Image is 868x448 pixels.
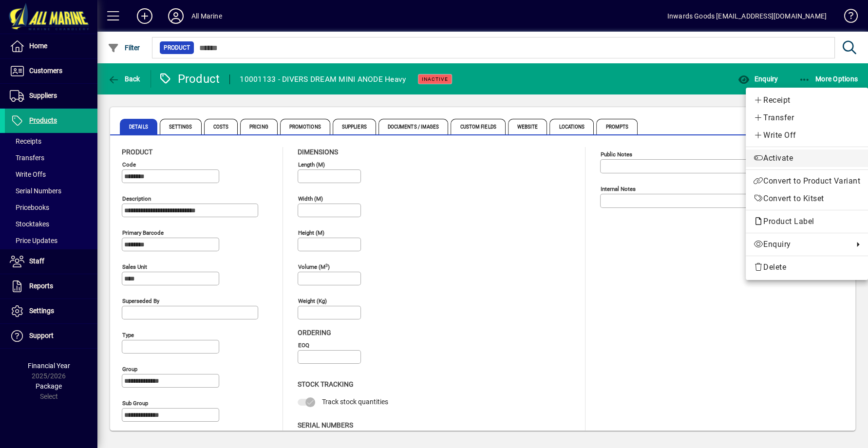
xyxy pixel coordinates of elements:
[746,149,868,167] button: Activate product
[754,193,860,205] span: Convert to Kitset
[754,152,860,164] span: Activate
[754,239,849,250] span: Enquiry
[754,261,860,273] span: Delete
[754,217,819,226] span: Product Label
[754,112,860,124] span: Transfer
[754,175,860,187] span: Convert to Product Variant
[754,130,860,141] span: Write Off
[754,94,860,106] span: Receipt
